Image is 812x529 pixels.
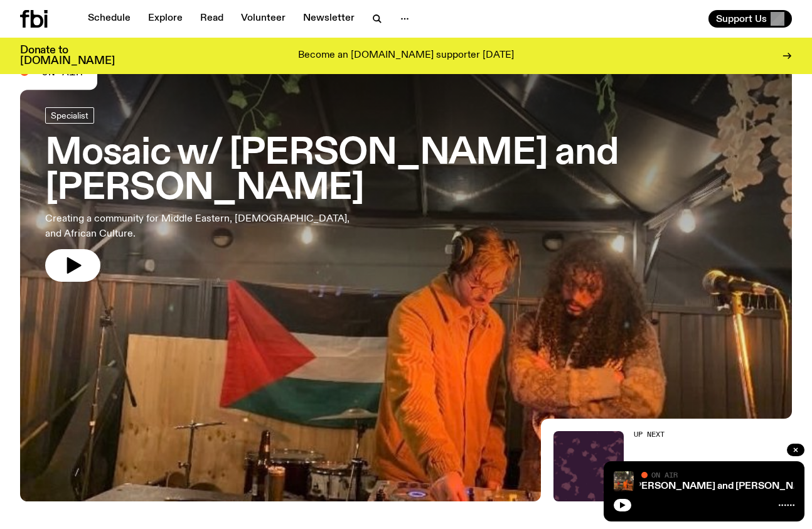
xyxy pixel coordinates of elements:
[20,67,792,501] a: Tommy and Jono Playing at a fundraiser for Palestine
[634,431,725,438] h2: Up Next
[141,10,190,28] a: Explore
[45,107,767,282] a: Mosaic w/ [PERSON_NAME] and [PERSON_NAME]Creating a community for Middle Eastern, [DEMOGRAPHIC_DA...
[296,10,362,28] a: Newsletter
[716,13,767,24] span: Support Us
[708,10,792,28] button: Support Us
[80,10,138,28] a: Schedule
[41,66,83,77] span: On Air
[45,136,767,206] h3: Mosaic w/ [PERSON_NAME] and [PERSON_NAME]
[45,211,366,242] p: Creating a community for Middle Eastern, [DEMOGRAPHIC_DATA], and African Culture.
[614,471,634,491] img: Tommy and Jono Playing at a fundraiser for Palestine
[51,110,88,120] span: Specialist
[45,107,94,124] a: Specialist
[233,10,293,28] a: Volunteer
[20,45,115,67] h3: Donate to [DOMAIN_NAME]
[651,471,678,479] span: On Air
[193,10,231,28] a: Read
[298,50,514,61] p: Become an [DOMAIN_NAME] supporter [DATE]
